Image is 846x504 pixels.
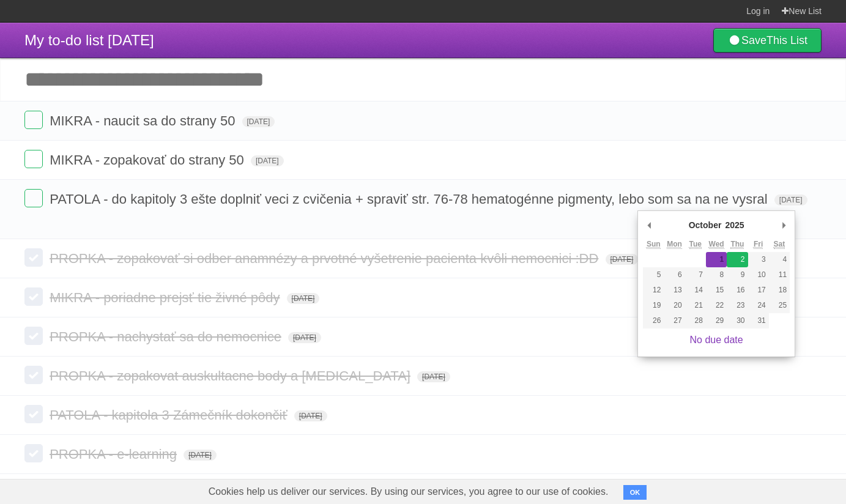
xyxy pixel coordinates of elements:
span: Cookies help us deliver our services. By using our services, you agree to our use of cookies. [196,480,621,504]
abbr: Saturday [774,240,785,249]
abbr: Sunday [647,240,661,249]
button: 29 [706,313,727,328]
button: 10 [748,267,769,283]
abbr: Thursday [730,240,744,249]
button: 3 [748,252,769,267]
span: [DATE] [774,195,807,206]
span: [DATE] [288,332,321,343]
b: This List [766,34,807,46]
label: Done [24,111,43,129]
button: 14 [685,283,706,298]
label: Done [24,327,43,345]
button: 1 [706,252,727,267]
abbr: Monday [667,240,682,249]
span: PATOLA - do kapitoly 3 ešte doplniť veci z cvičenia + spraviť str. 76-78 hematogénne pigmenty, le... [50,191,771,207]
span: PROPKA - zopakovať si odber anamnézy a prvotné vyšetrenie pacienta kvôli nemocnici :DD [50,251,601,266]
button: 9 [727,267,748,283]
span: [DATE] [251,155,284,166]
button: 6 [664,267,685,283]
button: 20 [664,298,685,313]
button: 24 [748,298,769,313]
abbr: Wednesday [709,240,724,249]
button: 28 [685,313,706,328]
span: MIKRA - naucit sa do strany 50 [50,113,238,128]
button: 18 [769,283,790,298]
button: Next Month [777,216,790,234]
button: 27 [664,313,685,328]
span: PROPKA - nachystať sa do nemocnice [50,329,284,344]
span: My to-do list [DATE] [24,32,154,48]
button: 21 [685,298,706,313]
button: 8 [706,267,727,283]
button: OK [623,485,647,500]
abbr: Tuesday [689,240,702,249]
button: 5 [643,267,664,283]
label: Done [24,444,43,462]
label: Done [24,366,43,384]
button: Previous Month [643,216,655,234]
abbr: Friday [754,240,763,249]
button: 25 [769,298,790,313]
label: Done [24,287,43,306]
button: 19 [643,298,664,313]
a: No due date [690,335,743,345]
span: PATOLA - kapitola 3 Zámečník dokončiť [50,407,291,423]
button: 2 [727,252,748,267]
span: PROPKA - e-learning [50,447,180,462]
div: October [687,216,724,234]
span: [DATE] [606,254,639,265]
span: [DATE] [294,410,327,421]
div: 2025 [723,216,746,234]
span: [DATE] [242,116,275,127]
button: 16 [727,283,748,298]
label: Done [24,150,43,168]
span: [DATE] [287,293,320,304]
span: [DATE] [417,371,450,382]
button: 7 [685,267,706,283]
label: Done [24,189,43,207]
button: 11 [769,267,790,283]
button: 13 [664,283,685,298]
span: MIKRA - poriadne prejsť tie živné pôdy [50,290,283,305]
label: Done [24,248,43,267]
span: [DATE] [184,450,217,461]
button: 4 [769,252,790,267]
button: 15 [706,283,727,298]
a: SaveThis List [713,28,822,53]
span: MIKRA - zopakovať do strany 50 [50,152,247,168]
button: 31 [748,313,769,328]
button: 22 [706,298,727,313]
span: PROPKA - zopakovat auskultacne body a [MEDICAL_DATA] [50,368,414,384]
button: 30 [727,313,748,328]
button: 23 [727,298,748,313]
button: 12 [643,283,664,298]
label: Done [24,405,43,423]
button: 26 [643,313,664,328]
button: 17 [748,283,769,298]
